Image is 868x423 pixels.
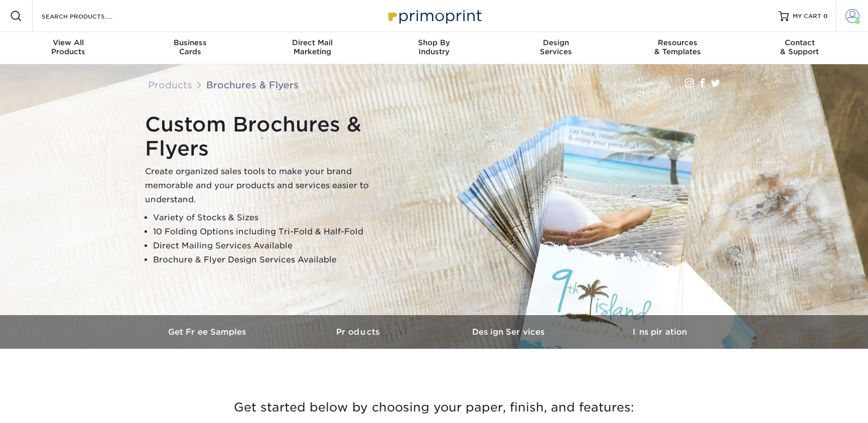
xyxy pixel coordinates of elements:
a: Resources& Templates [617,32,739,64]
div: Services [495,38,617,56]
a: Inspiration [585,315,735,349]
h1: Custom Brochures & Flyers [145,112,396,161]
span: Shop By [373,38,495,47]
span: 0 [823,13,828,20]
div: Marketing [251,38,373,56]
a: Design Services [434,315,585,349]
li: Direct Mailing Services Available [153,239,396,253]
li: Variety of Stocks & Sizes [153,211,396,225]
span: MY CART [793,12,821,21]
a: Direct MailMarketing [251,32,373,64]
div: Products [8,38,129,56]
img: Primoprint [384,5,484,27]
span: Direct Mail [251,38,373,47]
h3: Inspiration [585,327,735,337]
a: Products [148,79,192,90]
p: Create organized sales tools to make your brand memorable and your products and services easier t... [145,165,396,207]
a: View AllProducts [8,32,129,64]
div: Industry [373,38,495,56]
div: & Support [739,38,860,56]
a: Products [283,315,434,349]
span: Design [495,38,617,47]
h3: Get Free Samples [133,327,283,337]
div: & Templates [617,38,739,56]
span: Business [129,38,251,47]
span: Resources [617,38,739,47]
h3: Design Services [434,327,585,337]
li: 10 Folding Options including Tri-Fold & Half-Fold [153,225,396,239]
a: Brochures & Flyers [206,79,299,90]
h3: Products [283,327,434,337]
li: Brochure & Flyer Design Services Available [153,253,396,267]
div: Cards [129,38,251,56]
a: DesignServices [495,32,617,64]
a: Get Free Samples [133,315,283,349]
input: SEARCH PRODUCTS..... [41,10,138,22]
a: Shop ByIndustry [373,32,495,64]
a: Contact& Support [739,32,860,64]
a: BusinessCards [129,32,251,64]
span: View All [8,38,129,47]
span: Contact [739,38,860,47]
